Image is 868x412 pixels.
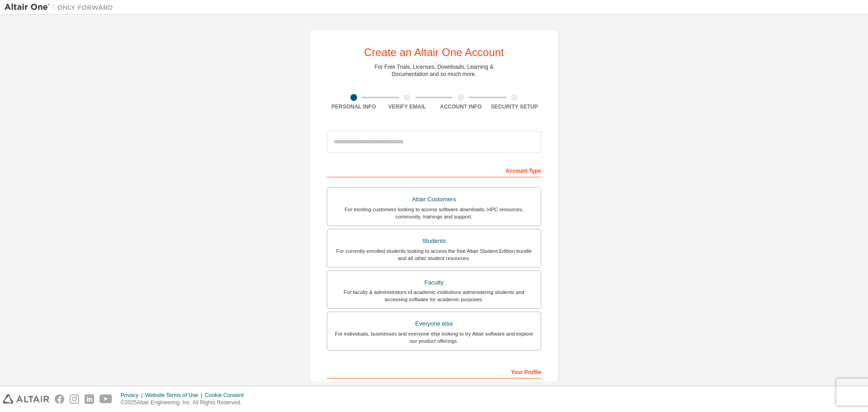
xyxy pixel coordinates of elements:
img: linkedin.svg [85,394,94,404]
div: Create an Altair One Account [364,47,504,58]
div: For currently enrolled students looking to access the free Altair Student Edition bundle and all ... [333,247,535,262]
div: For Free Trials, Licenses, Downloads, Learning & Documentation and so much more. [375,63,494,78]
img: facebook.svg [55,394,64,404]
img: altair_logo.svg [3,394,49,404]
div: Security Setup [488,103,542,110]
p: © 2025 Altair Engineering, Inc. All Rights Reserved. [121,399,249,407]
div: For existing customers looking to access software downloads, HPC resources, community, trainings ... [333,206,535,220]
img: instagram.svg [70,394,79,404]
div: Everyone else [333,317,535,330]
div: Cookie Consent [205,392,249,399]
div: Website Terms of Use [145,392,205,399]
div: Account Type [327,163,541,177]
div: Altair Customers [333,193,535,206]
div: Personal Info [327,103,381,110]
div: Students [333,235,535,247]
div: For individuals, businesses and everyone else looking to try Altair software and explore our prod... [333,330,535,345]
div: For faculty & administrators of academic institutions administering students and accessing softwa... [333,289,535,303]
div: Faculty [333,276,535,289]
img: Altair One [5,3,118,12]
div: Privacy [121,392,145,399]
div: Account Info [434,103,488,110]
div: Your Profile [327,364,541,379]
div: Verify Email [381,103,434,110]
img: youtube.svg [99,394,113,404]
